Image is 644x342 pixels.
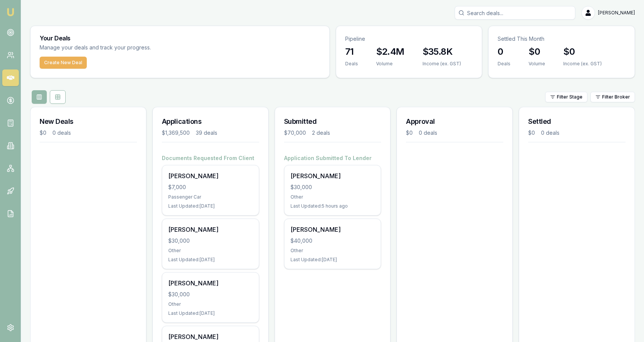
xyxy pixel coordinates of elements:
div: $30,000 [290,183,375,191]
img: emu-icon-u.png [6,8,15,17]
div: Deals [345,61,358,67]
h3: 0 [498,46,510,58]
h4: Application Submitted To Lender [284,154,381,162]
p: Manage your deals and track your progress. [40,43,233,52]
h4: Documents Requested From Client [162,154,259,162]
h3: Approval [406,116,503,127]
div: Income (ex. GST) [423,61,461,67]
div: $0 [528,129,535,137]
h3: New Deals [40,116,137,127]
div: [PERSON_NAME] [290,225,375,234]
div: Other [168,301,253,307]
div: $1,369,500 [162,129,190,137]
div: [PERSON_NAME] [290,171,375,180]
button: Filter Stage [545,92,587,102]
div: Passenger Car [168,194,253,200]
button: Create New Deal [40,57,87,69]
div: $0 [40,129,46,137]
div: Volume [376,61,404,67]
div: Deals [498,61,510,67]
h3: $35.8K [423,46,461,58]
h3: Your Deals [40,35,320,41]
span: Filter Broker [602,94,630,100]
div: $30,000 [168,291,253,298]
div: $7,000 [168,183,253,191]
div: Last Updated: [DATE] [168,203,253,209]
h3: $0 [529,46,545,58]
h3: $2.4M [376,46,404,58]
h3: Submitted [284,116,381,127]
div: $40,000 [290,237,375,245]
h3: Settled [528,116,626,127]
div: Last Updated: [DATE] [168,257,253,263]
div: 0 deals [541,129,559,137]
div: [PERSON_NAME] [168,171,253,180]
p: Pipeline [345,35,473,43]
div: Volume [529,61,545,67]
div: $70,000 [284,129,306,137]
div: $30,000 [168,237,253,245]
div: Last Updated: 5 hours ago [290,203,375,209]
div: 0 deals [419,129,437,137]
span: Filter Stage [557,94,583,100]
h3: 71 [345,46,358,58]
div: [PERSON_NAME] [168,279,253,288]
div: Other [290,248,375,254]
div: [PERSON_NAME] [168,332,253,341]
div: Other [168,248,253,254]
button: Filter Broker [590,92,635,102]
div: $0 [406,129,413,137]
div: Last Updated: [DATE] [168,310,253,316]
div: 39 deals [196,129,217,137]
div: Income (ex. GST) [563,61,602,67]
div: Last Updated: [DATE] [290,257,375,263]
div: Other [290,194,375,200]
div: 0 deals [52,129,71,137]
h3: $0 [563,46,602,58]
span: [PERSON_NAME] [598,10,635,16]
div: [PERSON_NAME] [168,225,253,234]
input: Search deals [455,6,575,20]
h3: Applications [162,116,259,127]
div: 2 deals [312,129,330,137]
p: Settled This Month [498,35,626,43]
